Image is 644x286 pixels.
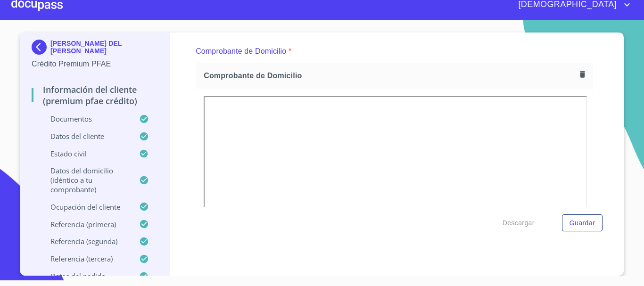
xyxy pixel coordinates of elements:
button: Guardar [562,214,603,232]
span: Comprobante de Domicilio [204,71,576,81]
p: Referencia (primera) [32,220,139,229]
p: [PERSON_NAME] DEL [PERSON_NAME] [50,40,158,55]
button: Descargar [499,214,538,232]
div: [PERSON_NAME] DEL [PERSON_NAME] [32,40,158,58]
p: Datos del domicilio (idéntico a tu comprobante) [32,166,139,194]
p: Datos del cliente [32,131,139,141]
img: Docupass spot blue [32,40,50,55]
p: Datos del pedido [32,271,139,281]
p: Comprobante de Domicilio [196,46,286,57]
p: Documentos [32,114,139,123]
p: Referencia (tercera) [32,254,139,263]
p: Referencia (segunda) [32,237,139,246]
p: Estado Civil [32,149,139,158]
span: Descargar [503,217,535,229]
p: Información del cliente (Premium PFAE Crédito) [32,84,158,106]
p: Crédito Premium PFAE [32,58,158,70]
p: Ocupación del Cliente [32,202,139,212]
span: Guardar [570,217,595,229]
